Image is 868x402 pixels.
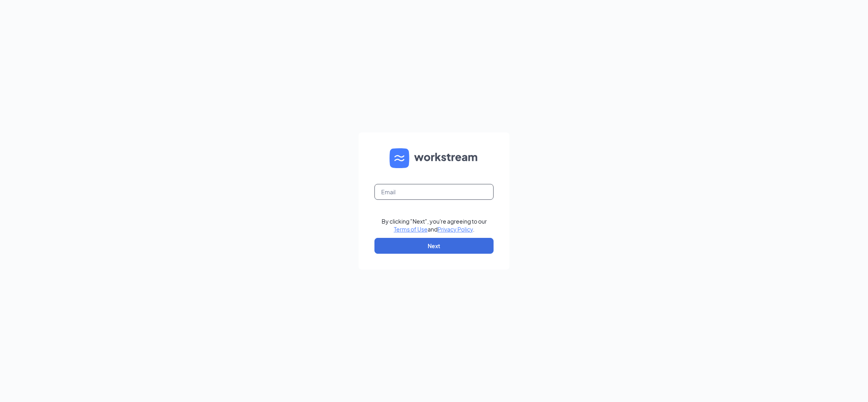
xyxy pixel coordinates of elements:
input: Email [374,184,494,200]
img: WS logo and Workstream text [390,148,478,168]
a: Privacy Policy [438,226,473,233]
button: Next [374,238,494,254]
div: By clicking "Next", you're agreeing to our and . [382,217,487,233]
a: Terms of Use [394,226,428,233]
